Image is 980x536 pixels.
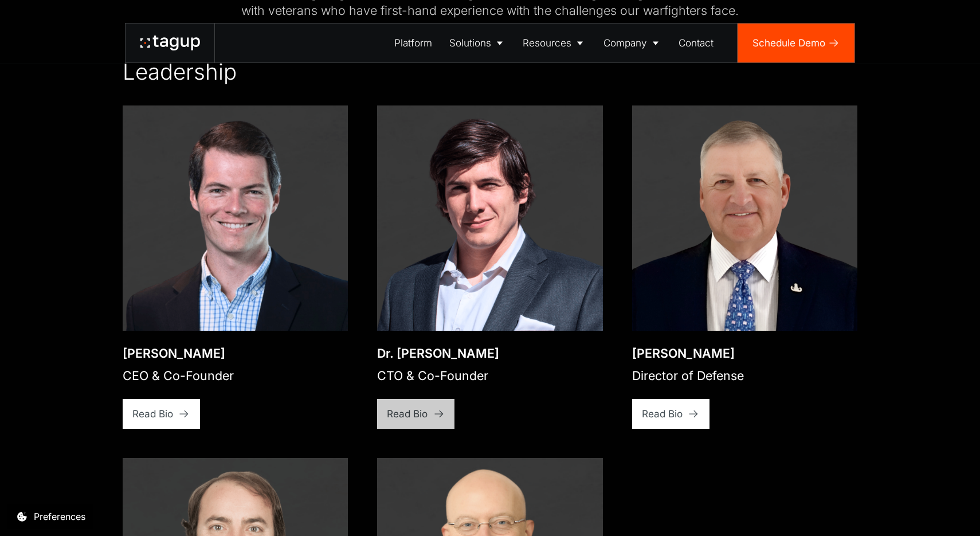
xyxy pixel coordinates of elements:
[377,330,377,331] div: Open bio popup
[523,36,571,50] div: Resources
[123,367,234,385] div: CEO & Co-Founder
[123,345,234,362] div: [PERSON_NAME]
[632,105,857,331] img: Paul Plemmons
[394,36,432,50] div: Platform
[123,105,348,331] a: Open bio popup
[632,399,709,428] a: Read Bio
[123,58,237,85] h2: Leadership
[377,399,454,428] a: Read Bio
[377,105,602,331] img: Dr. Will Vega-Brown
[738,24,854,62] a: Schedule Demo
[603,36,647,50] div: Company
[377,345,499,362] div: Dr. [PERSON_NAME]
[34,510,85,523] div: Preferences
[441,24,515,62] a: Solutions
[679,36,714,50] div: Contact
[632,367,744,385] div: Director of Defense
[632,105,857,331] a: Open bio popup
[123,105,348,331] img: Jon Garrity
[122,330,123,331] div: Open bio popup
[595,24,671,62] a: Company
[123,399,200,428] a: Read Bio
[449,36,491,50] div: Solutions
[377,105,602,331] a: Open bio popup
[514,24,595,62] a: Resources
[671,24,723,62] a: Contact
[132,406,173,421] div: Read Bio
[632,330,632,331] div: Open bio popup
[387,406,428,421] div: Read Bio
[386,24,441,62] a: Platform
[752,36,825,50] div: Schedule Demo
[642,406,683,421] div: Read Bio
[377,367,499,385] div: CTO & Co-Founder
[632,345,744,362] div: [PERSON_NAME]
